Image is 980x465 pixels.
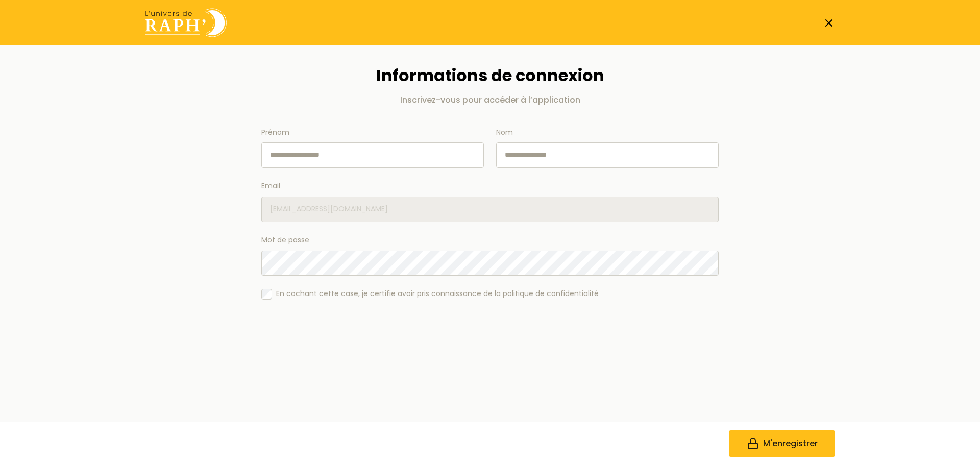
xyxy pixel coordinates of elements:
input: Nom [496,142,719,168]
input: Mot de passe [261,251,719,276]
input: Email [261,197,719,222]
input: En cochant cette case, je certifie avoir pris connaissance de la politique de confidentialité [261,289,272,300]
input: Prénom [261,142,484,168]
a: politique de confidentialité [503,288,599,299]
h1: Informations de connexion [261,66,719,85]
img: Univers de Raph logo [145,8,227,37]
label: Email [261,180,719,222]
label: Prénom [261,127,484,168]
span: M'enregistrer [763,437,818,450]
label: Nom [496,127,719,168]
p: Inscrivez-vous pour accéder à l’application [261,94,719,106]
a: Fermer la page [823,17,835,29]
label: Mot de passe [261,234,719,276]
button: M'enregistrer [729,430,835,457]
span: En cochant cette case, je certifie avoir pris connaissance de la [276,288,599,300]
